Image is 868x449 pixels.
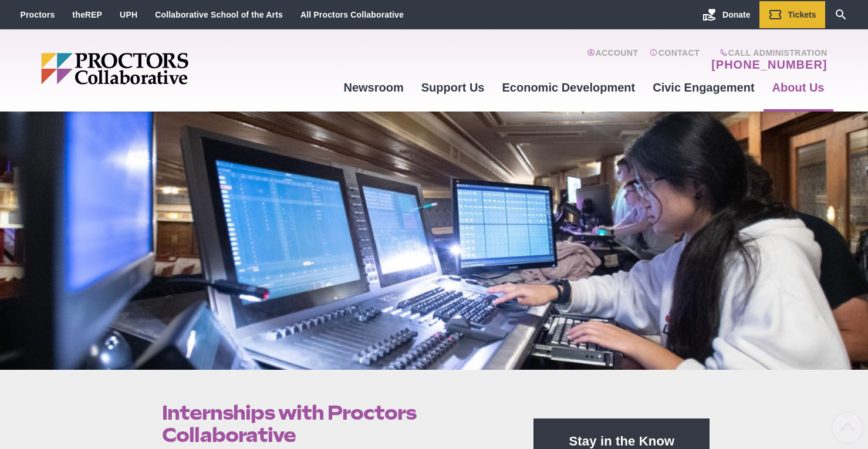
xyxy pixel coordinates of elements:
[711,58,827,72] a: [PHONE_NUMBER]
[335,72,412,103] a: Newsroom
[644,72,763,103] a: Civic Engagement
[708,48,827,58] span: Call Administration
[759,1,825,28] a: Tickets
[788,10,816,19] span: Tickets
[650,48,700,72] a: Contact
[694,1,759,28] a: Donate
[155,10,283,19] a: Collaborative School of the Arts
[722,10,750,19] span: Donate
[569,434,675,448] strong: Stay in the Know
[120,10,137,19] a: UPH
[825,1,857,28] a: Search
[764,72,833,103] a: About Us
[587,48,638,72] a: Account
[413,72,494,103] a: Support Us
[162,401,507,446] h1: Internships with Proctors Collaborative
[494,72,644,103] a: Economic Development
[41,53,279,85] img: Proctors logo
[833,414,856,437] a: Back to Top
[21,10,55,19] a: Proctors
[72,10,102,19] a: theREP
[300,10,404,19] a: All Proctors Collaborative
